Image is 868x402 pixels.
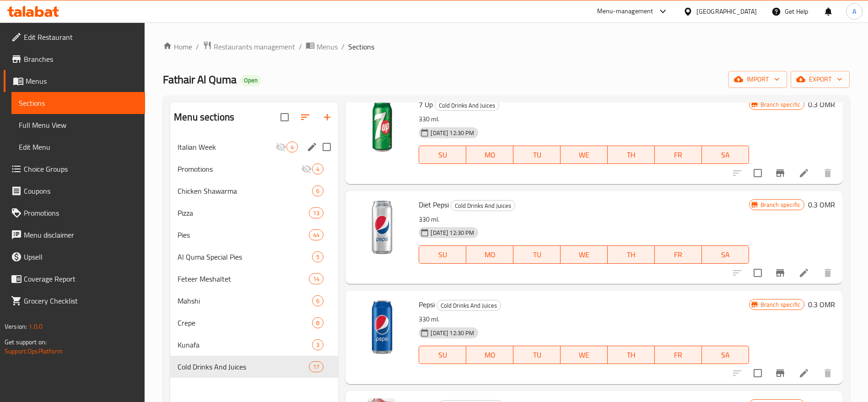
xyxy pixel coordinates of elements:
span: Branch specific [757,201,804,209]
span: Edit Restaurant [24,32,138,43]
span: import [736,74,780,85]
div: items [312,163,323,174]
span: Sections [19,98,138,109]
span: Promotions [178,163,301,174]
a: Choice Groups [4,158,145,180]
span: Cold Drinks And Juices [451,201,515,211]
svg: Inactive section [301,163,312,174]
img: Pepsi [353,298,411,357]
span: Select to update [748,263,767,282]
button: Branch-specific-item [769,362,791,384]
span: TU [517,348,557,362]
p: 330 ml. [419,314,749,325]
button: TU [513,346,561,364]
span: Diet Pepsi [419,198,449,212]
span: FR [658,148,698,162]
a: Edit menu item [798,168,809,179]
span: Cold Drinks And Juices [435,100,499,111]
button: MO [466,146,513,164]
a: Menus [4,70,145,92]
span: 13 [309,209,323,217]
h6: 0.3 OMR [808,98,835,111]
button: MO [466,245,513,264]
span: Sections [348,41,374,52]
a: Edit Menu [11,136,145,158]
a: Branches [4,48,145,70]
span: FR [658,348,698,362]
button: TU [513,245,561,264]
div: items [309,229,323,240]
div: Cold Drinks And Juices [435,100,499,111]
span: Edit Menu [19,141,138,152]
span: SA [706,148,745,162]
img: Diet Pepsi [353,198,411,257]
a: Promotions [4,202,145,224]
li: / [196,41,199,52]
span: 6 [313,187,323,196]
span: 44 [309,231,323,239]
span: WE [564,148,604,162]
div: items [312,317,323,328]
div: Open [240,75,261,86]
div: items [309,207,323,218]
span: Pies [178,229,309,240]
div: [GEOGRAPHIC_DATA] [696,6,757,16]
span: Get support on: [5,336,47,348]
div: Mahshi6 [170,290,338,312]
span: 8 [313,319,323,327]
button: SU [419,245,466,264]
span: Coverage Report [24,273,138,284]
span: Mahshi [178,295,312,306]
button: import [728,71,787,88]
span: Open [240,76,261,84]
button: edit [305,140,319,154]
a: Edit Restaurant [4,26,145,48]
p: 330 ml. [419,214,749,225]
span: SU [423,348,463,362]
a: Edit menu item [798,267,809,278]
div: items [312,339,323,350]
a: Coverage Report [4,268,145,290]
button: SU [419,346,466,364]
span: Select to update [748,163,767,183]
span: Sort sections [294,106,316,128]
button: WE [561,346,608,364]
span: Version: [5,321,27,332]
div: Promotions4 [170,158,338,180]
button: FR [655,245,702,264]
span: TH [611,248,651,261]
button: SA [702,245,749,264]
span: Pepsi [419,298,435,311]
span: 3 [313,341,323,349]
div: Cold Drinks And Juices [437,300,501,311]
span: Cold Drinks And Juices [178,361,309,372]
span: SU [423,248,463,261]
div: items [312,185,323,196]
span: Kunafa [178,339,312,350]
span: [DATE] 12:30 PM [427,329,478,337]
div: items [286,141,298,152]
span: Feteer Meshaltet [178,273,309,284]
span: SA [706,348,745,362]
button: Branch-specific-item [769,262,791,284]
span: TH [611,148,651,162]
span: Branches [24,54,138,65]
div: Menu-management [597,6,653,17]
li: / [299,41,302,52]
span: [DATE] 12:30 PM [427,129,478,137]
button: TH [608,346,655,364]
div: Pizza13 [170,202,338,224]
button: WE [561,146,608,164]
div: items [309,361,323,372]
span: Menu disclaimer [24,229,138,240]
span: 1.0.0 [28,321,43,332]
span: MO [470,248,510,261]
h2: Menu sections [174,110,234,124]
span: 4 [287,143,297,152]
span: Crepe [178,317,312,328]
span: TH [611,348,651,362]
a: Sections [11,92,145,114]
a: Support.OpsPlatform [5,345,63,357]
div: Cold Drinks And Juices17 [170,356,338,378]
span: Fathair Al Quma [163,69,237,90]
